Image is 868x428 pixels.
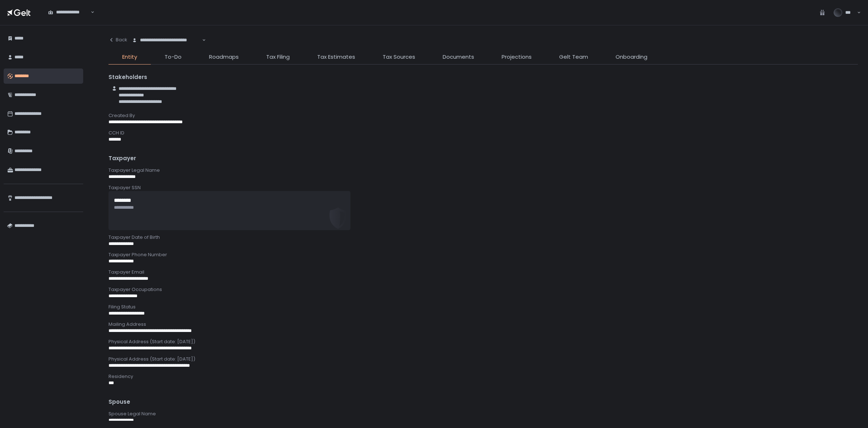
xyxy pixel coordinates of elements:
div: Taxpayer Email [109,269,858,275]
div: Created By [109,112,858,119]
span: Documents [443,53,474,61]
span: Onboarding [616,53,647,61]
button: Back [109,33,127,47]
input: Search for option [89,9,90,16]
div: Taxpayer Occupations [109,286,858,293]
span: Entity [122,53,137,61]
div: CCH ID [109,130,858,136]
div: Residency [109,373,858,380]
div: Physical Address (Start date: [DATE]) [109,356,858,362]
span: Tax Sources [383,53,415,61]
div: Physical Address (Start date: [DATE]) [109,338,858,345]
div: Spouse [109,398,858,406]
div: Spouse Legal Name [109,411,858,417]
span: Projections [502,53,532,61]
span: Gelt Team [559,53,588,61]
div: Stakeholders [109,73,858,82]
div: Taxpayer [109,154,858,163]
span: To-Do [165,53,182,61]
div: Taxpayer Date of Birth [109,234,858,241]
div: Search for option [43,5,94,20]
span: Tax Filing [266,53,290,61]
div: Search for option [127,33,206,48]
div: Back [109,37,127,43]
span: Tax Estimates [317,53,355,61]
span: Roadmaps [209,53,239,61]
div: Taxpayer SSN [109,184,858,191]
div: Mailing Address [109,321,858,328]
div: Taxpayer Phone Number [109,252,858,258]
div: Filing Status [109,304,858,310]
div: Taxpayer Legal Name [109,167,858,174]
